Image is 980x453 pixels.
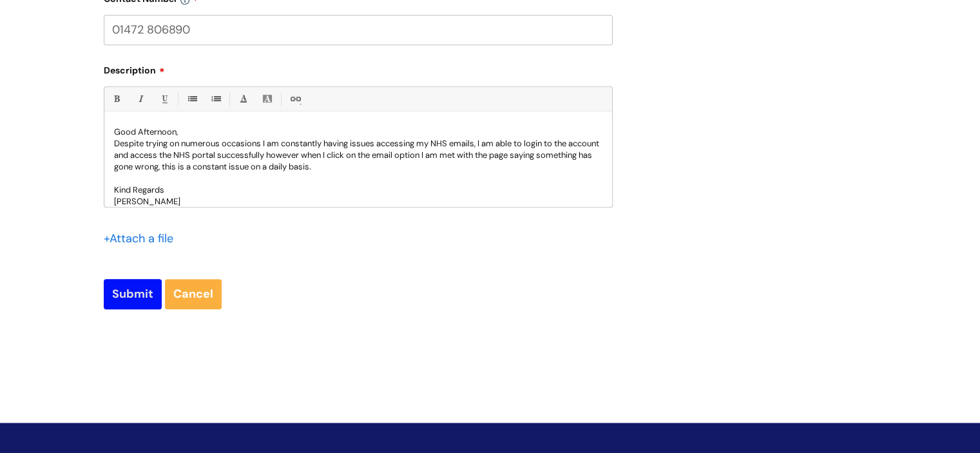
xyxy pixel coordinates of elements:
[259,91,275,107] a: Back Color
[114,126,602,138] p: Good Afternoon,
[207,91,224,107] a: 1. Ordered List (Ctrl-Shift-8)
[132,91,148,107] a: Italic (Ctrl-I)
[165,279,222,309] a: Cancel
[104,279,162,309] input: Submit
[114,138,602,173] p: Despite trying on numerous occasions I am constantly having issues accessing my NHS emails, I am ...
[114,196,602,207] p: [PERSON_NAME]
[235,91,251,107] a: Font Color
[287,91,303,107] a: Link
[104,61,613,76] label: Description
[108,91,124,107] a: Bold (Ctrl-B)
[114,184,602,196] p: Kind Regards
[184,91,200,107] a: • Unordered List (Ctrl-Shift-7)
[104,228,181,249] div: Attach a file
[156,91,172,107] a: Underline(Ctrl-U)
